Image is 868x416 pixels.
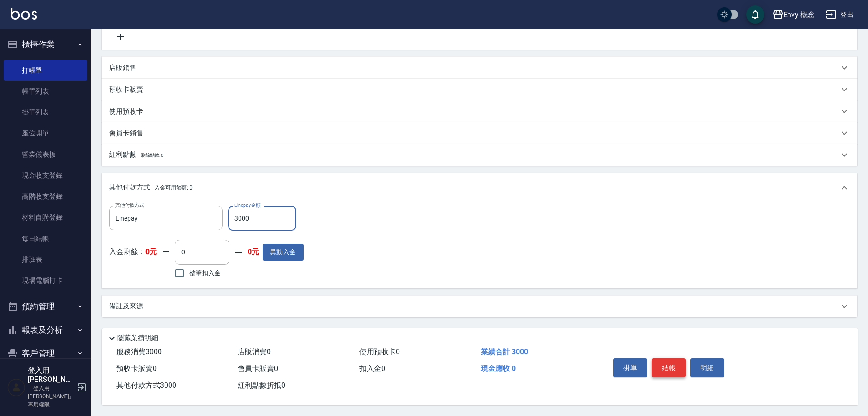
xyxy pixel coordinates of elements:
button: 櫃檯作業 [4,33,87,56]
button: 登出 [822,6,857,23]
p: 店販銷售 [109,63,136,73]
img: Person [7,378,25,396]
a: 高階收支登錄 [4,186,87,207]
a: 每日結帳 [4,228,87,249]
div: Envy 概念 [783,9,815,20]
span: 其他付款方式 3000 [116,381,176,390]
button: 報表及分析 [4,318,87,342]
p: 使用預收卡 [109,107,143,116]
a: 帳單列表 [4,81,87,102]
a: 現金收支登錄 [4,165,87,186]
div: 預收卡販賣 [102,79,857,100]
span: 整筆扣入金 [189,268,221,278]
h5: 登入用[PERSON_NAME] [28,366,74,384]
p: 其他付款方式 [109,183,193,193]
a: 營業儀表板 [4,144,87,165]
a: 座位開單 [4,123,87,144]
span: 會員卡販賣 0 [238,364,278,373]
span: 現金應收 0 [481,364,516,373]
p: 備註及來源 [109,301,143,311]
strong: 0元 [248,247,259,257]
span: 業績合計 3000 [481,347,528,356]
p: 「登入用[PERSON_NAME]」專用權限 [28,384,74,409]
button: 異動入金 [263,244,304,261]
span: 扣入金 0 [359,364,385,373]
p: 紅利點數 [109,150,163,160]
a: 打帳單 [4,60,87,81]
button: save [746,5,764,24]
button: 掛單 [613,358,647,377]
span: 紅利點數折抵 0 [238,381,285,390]
div: 其他付款方式入金可用餘額: 0 [102,173,857,202]
a: 排班表 [4,249,87,270]
span: 預收卡販賣 0 [116,364,157,373]
label: 其他付款方式 [115,202,144,209]
button: 結帳 [652,358,686,377]
button: Envy 概念 [769,5,819,24]
a: 材料自購登錄 [4,207,87,228]
a: 掛單列表 [4,102,87,123]
div: 使用預收卡 [102,100,857,122]
div: 紅利點數剩餘點數: 0 [102,144,857,166]
div: 店販銷售 [102,57,857,79]
span: 入金可用餘額: 0 [155,185,193,191]
div: 會員卡銷售 [102,122,857,144]
p: 預收卡販賣 [109,85,143,95]
span: 使用預收卡 0 [359,347,400,356]
button: 預約管理 [4,295,87,318]
span: 服務消費 3000 [116,347,162,356]
span: 店販消費 0 [238,347,271,356]
img: Logo [11,8,37,20]
button: 客戶管理 [4,341,87,365]
label: Linepay金額 [234,202,260,209]
p: 入金剩餘： [109,247,157,257]
button: 明細 [690,358,724,377]
p: 隱藏業績明細 [117,333,158,343]
strong: 0元 [145,247,157,256]
div: 備註及來源 [102,296,857,317]
a: 現場電腦打卡 [4,270,87,291]
span: 剩餘點數: 0 [141,153,164,158]
p: 會員卡銷售 [109,129,143,138]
